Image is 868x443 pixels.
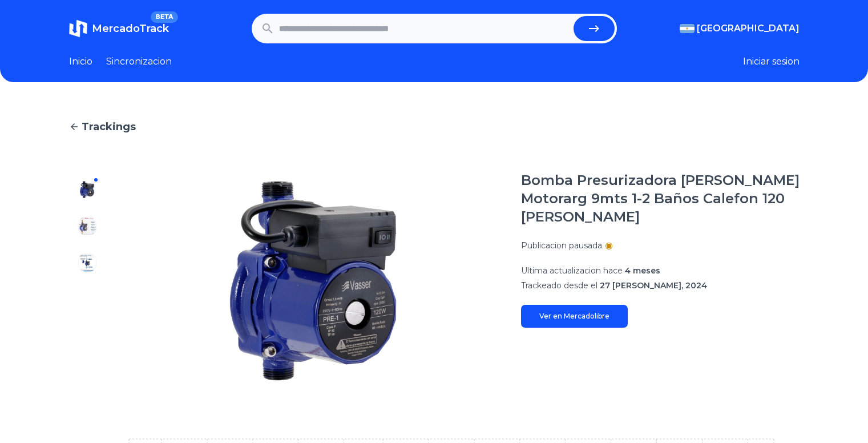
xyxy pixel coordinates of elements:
[521,171,800,226] h1: Bomba Presurizadora [PERSON_NAME] Motorarg 9mts 1-2 Baños Calefon 120 [PERSON_NAME]
[600,280,707,291] span: 27 [PERSON_NAME], 2024
[680,22,800,35] button: [GEOGRAPHIC_DATA]
[521,305,628,328] a: Ver en Mercadolibre
[69,19,169,38] a: MercadoTrackBETA
[78,327,96,345] img: Bomba Presurizadora Vasser Motorarg 9mts 1-2 Baños Calefon 120 Watts
[743,55,800,69] button: Iniciar sesion
[69,55,92,69] a: Inicio
[680,24,695,33] img: Argentina
[625,265,660,276] span: 4 meses
[82,119,136,135] span: Trackings
[78,290,96,308] img: Bomba Presurizadora Vasser Motorarg 9mts 1-2 Baños Calefon 120 Watts
[92,22,169,35] span: MercadoTrack
[151,11,177,23] span: BETA
[521,265,623,276] span: Ultima actualizacion hace
[521,280,597,291] span: Trackeado desde el
[69,19,87,38] img: MercadoTrack
[128,171,498,390] img: Bomba Presurizadora Vasser Motorarg 9mts 1-2 Baños Calefon 120 Watts
[78,217,96,235] img: Bomba Presurizadora Vasser Motorarg 9mts 1-2 Baños Calefon 120 Watts
[78,180,96,199] img: Bomba Presurizadora Vasser Motorarg 9mts 1-2 Baños Calefon 120 Watts
[69,119,800,135] a: Trackings
[78,363,96,381] img: Bomba Presurizadora Vasser Motorarg 9mts 1-2 Baños Calefon 120 Watts
[106,55,172,69] a: Sincronizacion
[697,22,800,35] span: [GEOGRAPHIC_DATA]
[521,240,602,251] p: Publicacion pausada
[78,253,96,272] img: Bomba Presurizadora Vasser Motorarg 9mts 1-2 Baños Calefon 120 Watts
